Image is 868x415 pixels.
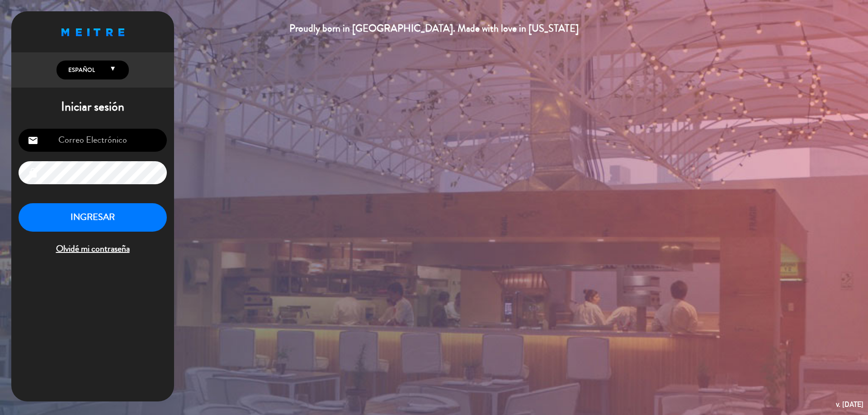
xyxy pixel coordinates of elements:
input: Correo Electrónico [19,129,167,152]
i: lock [28,168,38,178]
i: email [28,135,38,146]
span: Olvidé mi contraseña [19,242,167,256]
h1: Iniciar sesión [11,99,174,115]
div: v. [DATE] [836,398,863,410]
button: INGRESAR [19,203,167,232]
span: Español [66,65,95,75]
